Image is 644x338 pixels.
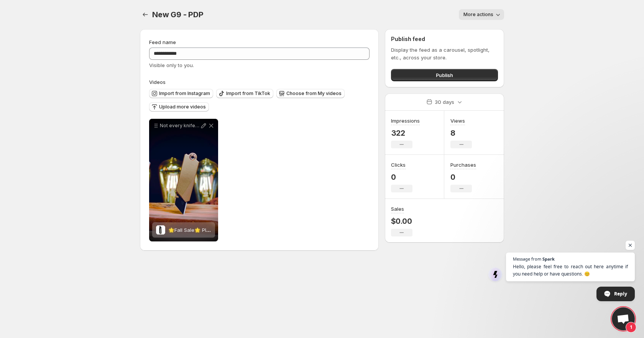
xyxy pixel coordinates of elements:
button: More actions [459,9,504,20]
button: Import from Instagram [149,89,213,98]
p: 0 [450,172,476,182]
span: Upload more videos [159,104,206,110]
span: 🌟Fall Sale🌟 PICHI G9 Utility Knife (Titanium/Brass) [168,227,292,233]
h3: Impressions [391,117,420,125]
span: Choose from My videos [286,90,342,97]
button: Publish [391,69,498,81]
button: Choose from My videos [276,89,345,98]
span: Spark [542,257,555,261]
h3: Sales [391,205,404,213]
span: Publish [436,71,453,79]
span: Hello, please feel free to reach out here anytime if you need help or have questions. 😊 [513,263,628,277]
p: $0.00 [391,217,412,226]
h2: Publish feed [391,35,498,43]
p: 30 days [435,98,454,106]
span: Reply [614,287,627,300]
button: Settings [140,9,151,20]
p: 8 [450,128,472,138]
span: Import from TikTok [226,90,270,97]
span: Import from Instagram [159,90,210,97]
p: 322 [391,128,420,138]
span: Feed name [149,39,176,45]
h3: Clicks [391,161,406,169]
span: Videos [149,79,166,85]
div: Not every knife ages well The G9 Brass earns its patina with every cut every carry No polish no f... [149,119,218,241]
span: Visible only to you. [149,62,194,68]
span: 1 [626,322,636,333]
img: 🌟Fall Sale🌟 PICHI G9 Utility Knife (Titanium/Brass) [156,225,165,235]
button: Import from TikTok [216,89,273,98]
span: Message from [513,257,541,261]
div: Open chat [612,307,635,330]
h3: Purchases [450,161,476,169]
p: Not every knife ages well The G9 Brass earns its patina with every cut every carry No polish no f... [160,123,200,129]
p: Display the feed as a carousel, spotlight, etc., across your store. [391,46,498,61]
button: Upload more videos [149,102,209,112]
h3: Views [450,117,465,125]
span: More actions [463,11,493,18]
span: New G9 - PDP [152,10,204,19]
p: 0 [391,172,412,182]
